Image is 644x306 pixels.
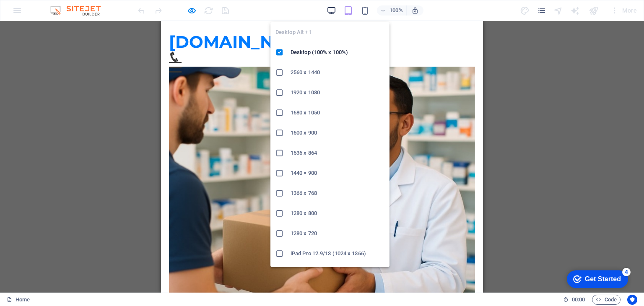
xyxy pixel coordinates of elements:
[25,9,61,17] div: Get Started
[390,5,403,16] h6: 100%
[291,228,384,239] h6: 1280 x 720
[7,295,30,305] a: Click to cancel selection. Double-click to open Pages
[291,148,384,158] h6: 1536 x 864
[291,47,384,57] h6: Desktop (100% x 100%)
[537,6,546,16] i: Pages (Ctrl+Alt+S)
[7,4,68,22] div: Get Started 4 items remaining, 20% complete
[8,31,307,41] a: Call
[291,128,384,138] h6: 1600 x 900
[48,5,111,16] img: Editor Logo
[411,7,419,14] i: On resize automatically adjust zoom level to fit chosen device.
[563,295,585,305] h6: Session time
[291,67,384,78] h6: 2560 x 1440
[537,5,547,16] button: pages
[377,5,407,16] button: 100%
[291,188,384,198] h6: 1366 x 768
[627,295,637,305] button: Usercentrics
[8,41,21,42] button: Menu
[291,88,384,98] h6: 1920 x 1080
[596,295,617,305] span: Code
[592,295,621,305] button: Code
[291,208,384,218] h6: 1280 x 800
[291,168,384,178] h6: 1440 × 900
[8,10,159,31] span: [DOMAIN_NAME]
[62,2,70,10] div: 4
[291,108,384,118] h6: 1680 x 1050
[572,295,585,305] span: 00 00
[291,249,384,259] h6: iPad Pro 12.9/13 (1024 x 1366)
[578,296,579,303] span: :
